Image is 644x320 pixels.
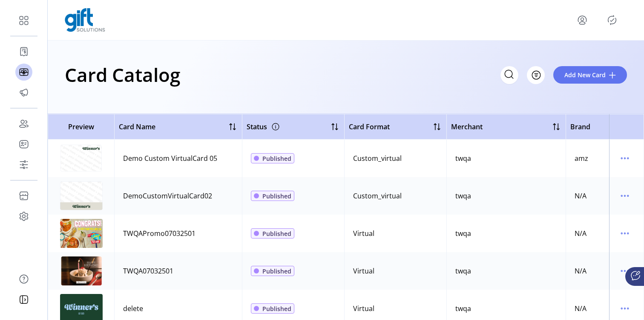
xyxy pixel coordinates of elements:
[575,266,586,276] div: N/A
[575,153,588,163] div: amz
[353,266,374,276] div: Virtual
[455,266,471,276] div: twqa
[500,66,518,84] input: Search
[262,267,291,276] span: Published
[123,191,212,201] div: DemoCustomVirtualCard02
[575,191,586,201] div: N/A
[618,264,632,278] button: menu
[575,303,586,314] div: N/A
[123,228,195,239] div: TWQAPromo07032501
[618,151,632,165] button: menu
[553,66,627,84] button: Add New Card
[65,8,105,32] img: logo
[60,181,103,210] img: preview
[570,122,590,132] span: Brand
[618,227,632,240] button: menu
[60,256,103,285] img: preview
[353,191,402,201] div: Custom_virtual
[119,122,155,132] span: Card Name
[353,153,402,163] div: Custom_virtual
[353,303,374,314] div: Virtual
[455,303,471,314] div: twqa
[564,70,606,79] span: Add New Card
[247,120,281,134] div: Status
[527,66,545,84] button: Filter Button
[262,229,291,238] span: Published
[605,13,619,27] button: Publisher Panel
[123,303,143,314] div: delete
[455,191,471,201] div: twqa
[123,153,217,163] div: Demo Custom VirtualCard 05
[262,154,291,163] span: Published
[60,219,103,248] img: preview
[65,60,180,90] h1: Card Catalog
[451,122,483,132] span: Merchant
[618,302,632,315] button: menu
[618,189,632,203] button: menu
[455,228,471,239] div: twqa
[353,228,374,239] div: Virtual
[575,13,589,27] button: menu
[575,228,586,239] div: N/A
[60,144,103,173] img: preview
[349,122,390,132] span: Card Format
[262,192,291,201] span: Published
[455,153,471,163] div: twqa
[262,304,291,313] span: Published
[123,266,173,276] div: TWQA07032501
[52,122,110,132] span: Preview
